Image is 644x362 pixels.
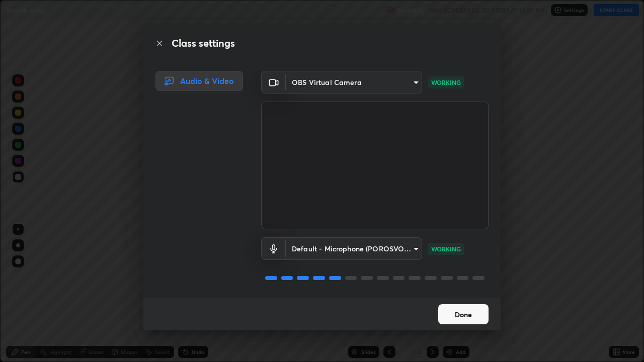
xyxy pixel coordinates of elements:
p: WORKING [431,78,461,87]
div: OBS Virtual Camera [286,237,422,260]
p: WORKING [431,244,461,253]
div: Audio & Video [155,71,243,91]
button: Done [438,304,489,324]
h2: Class settings [172,36,235,51]
div: OBS Virtual Camera [286,71,422,94]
